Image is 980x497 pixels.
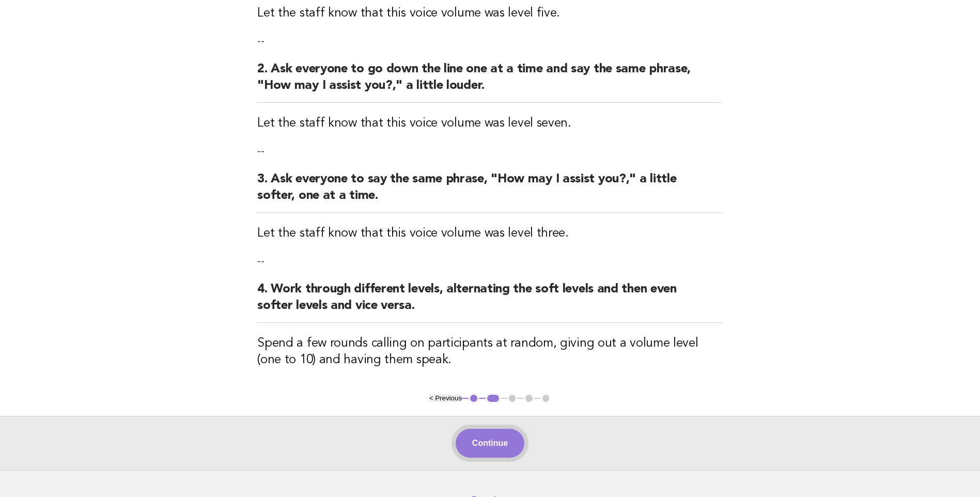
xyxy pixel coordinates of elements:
p: -- [257,34,723,49]
h2: 2. Ask everyone to go down the line one at a time and say the same phrase, "How may I assist you?... [257,61,723,103]
h2: 3. Ask everyone to say the same phrase, "How may I assist you?," a little softer, one at a time. [257,171,723,213]
h3: Let the staff know that this voice volume was level five. [257,5,723,22]
p: -- [257,254,723,269]
button: < Previous [429,394,462,402]
h2: 4. Work through different levels, alternating the soft levels and then even softer levels and vic... [257,281,723,323]
h3: Let the staff know that this voice volume was level seven. [257,115,723,132]
button: 1 [469,393,479,403]
button: 2 [486,393,501,403]
p: -- [257,144,723,159]
h3: Spend a few rounds calling on participants at random, giving out a volume level (one to 10) and h... [257,335,723,368]
h3: Let the staff know that this voice volume was level three. [257,225,723,242]
button: Continue [456,429,524,458]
